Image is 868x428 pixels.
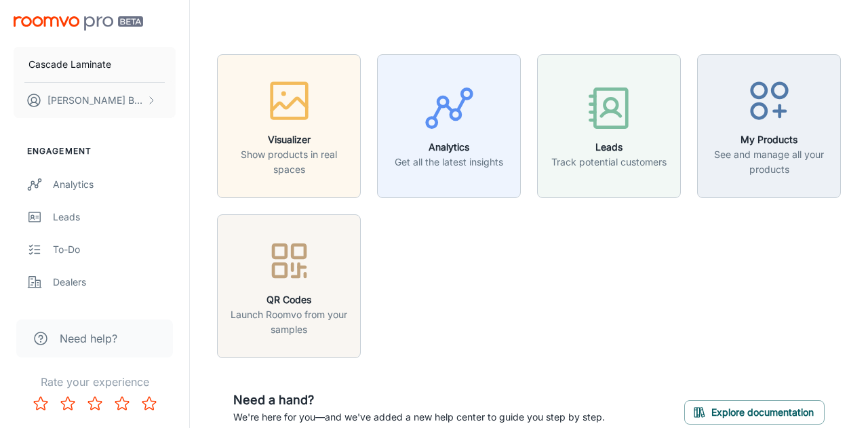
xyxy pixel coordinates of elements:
[706,147,832,177] p: See and manage all your products
[706,132,832,147] h6: My Products
[14,83,176,118] button: [PERSON_NAME] Buckwold
[11,374,178,390] p: Rate your experience
[377,118,521,132] a: AnalyticsGet all the latest insights
[54,390,81,417] button: Rate 2 star
[395,155,503,170] p: Get all the latest insights
[697,54,841,198] button: My ProductsSee and manage all your products
[47,93,143,108] p: [PERSON_NAME] Buckwold
[684,404,825,418] a: Explore documentation
[537,118,681,132] a: LeadsTrack potential customers
[53,275,176,290] div: Dealers
[217,54,361,198] button: VisualizerShow products in real spaces
[217,214,361,358] button: QR CodesLaunch Roomvo from your samples
[684,400,825,425] button: Explore documentation
[53,242,176,257] div: To-do
[136,390,163,417] button: Rate 5 star
[395,140,503,155] h6: Analytics
[27,390,54,417] button: Rate 1 star
[226,307,352,337] p: Launch Roomvo from your samples
[226,292,352,307] h6: QR Codes
[60,330,117,347] span: Need help?
[28,57,111,72] p: Cascade Laminate
[226,147,352,177] p: Show products in real spaces
[226,132,352,147] h6: Visualizer
[108,390,136,417] button: Rate 4 star
[53,210,176,225] div: Leads
[233,410,605,425] p: We're here for you—and we've added a new help center to guide you step by step.
[14,16,143,31] img: Roomvo PRO Beta
[551,155,667,170] p: Track potential customers
[217,278,361,292] a: QR CodesLaunch Roomvo from your samples
[81,390,108,417] button: Rate 3 star
[53,177,176,192] div: Analytics
[537,54,681,198] button: LeadsTrack potential customers
[377,54,521,198] button: AnalyticsGet all the latest insights
[551,140,667,155] h6: Leads
[14,47,176,82] button: Cascade Laminate
[697,118,841,132] a: My ProductsSee and manage all your products
[233,391,605,410] h6: Need a hand?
